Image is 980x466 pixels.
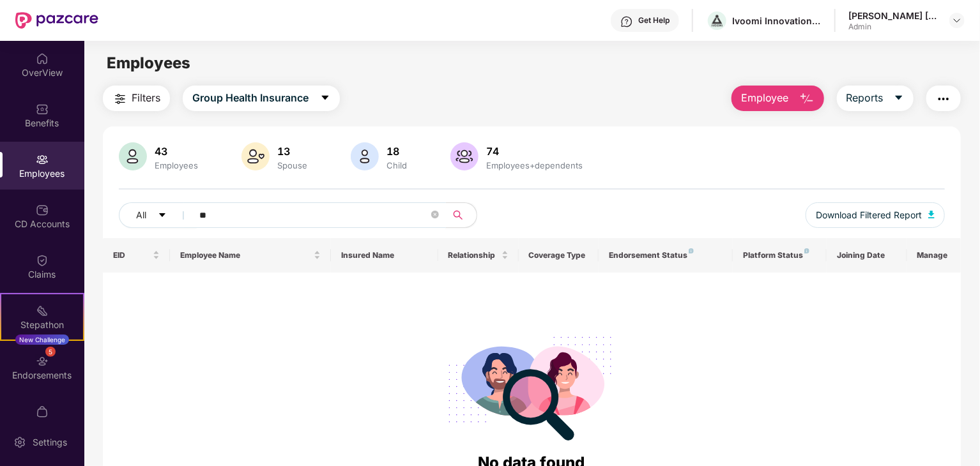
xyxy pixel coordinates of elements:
img: svg+xml;base64,PHN2ZyB4bWxucz0iaHR0cDovL3d3dy53My5vcmcvMjAwMC9zdmciIHdpZHRoPSI4IiBoZWlnaHQ9IjgiIH... [804,248,809,253]
span: Employee [741,90,789,106]
div: Get Help [638,15,670,26]
span: caret-down [894,93,904,104]
img: svg+xml;base64,PHN2ZyBpZD0iQ0RfQWNjb3VudHMiIGRhdGEtbmFtZT0iQ0QgQWNjb3VudHMiIHhtbG5zPSJodHRwOi8vd3... [36,204,49,216]
img: svg+xml;base64,PHN2ZyB4bWxucz0iaHR0cDovL3d3dy53My5vcmcvMjAwMC9zdmciIHhtbG5zOnhsaW5rPSJodHRwOi8vd3... [450,142,479,170]
span: Employee Name [180,250,311,260]
img: svg+xml;base64,PHN2ZyB4bWxucz0iaHR0cDovL3d3dy53My5vcmcvMjAwMC9zdmciIHhtbG5zOnhsaW5rPSJodHRwOi8vd3... [119,142,147,170]
div: Employees [152,160,201,170]
img: svg+xml;base64,PHN2ZyBpZD0iRW5kb3JzZW1lbnRzIiB4bWxucz0iaHR0cDovL3d3dy53My5vcmcvMjAwMC9zdmciIHdpZH... [36,355,49,368]
th: Insured Name [331,238,438,273]
button: search [445,202,477,228]
th: EID [103,238,170,273]
button: Employee [731,86,824,111]
div: Employees+dependents [484,160,585,170]
span: Group Health Insurance [192,90,309,106]
div: 5 [45,347,56,357]
div: Platform Status [743,250,816,260]
img: svg+xml;base64,PHN2ZyBpZD0iRHJvcGRvd24tMzJ4MzIiIHhtbG5zPSJodHRwOi8vd3d3LnczLm9yZy8yMDAwL3N2ZyIgd2... [952,15,962,26]
button: Download Filtered Report [806,202,945,228]
button: Allcaret-down [119,202,197,228]
img: svg+xml;base64,PHN2ZyBpZD0iQmVuZWZpdHMiIHhtbG5zPSJodHRwOi8vd3d3LnczLm9yZy8yMDAwL3N2ZyIgd2lkdGg9Ij... [36,103,49,116]
img: svg+xml;base64,PHN2ZyBpZD0iSGVscC0zMngzMiIgeG1sbnM9Imh0dHA6Ly93d3cudzMub3JnLzIwMDAvc3ZnIiB3aWR0aD... [620,15,633,28]
span: All [136,208,146,222]
div: 18 [384,145,410,158]
div: 13 [275,145,310,158]
img: svg+xml;base64,PHN2ZyB4bWxucz0iaHR0cDovL3d3dy53My5vcmcvMjAwMC9zdmciIHdpZHRoPSIyMSIgaGVpZ2h0PSIyMC... [36,304,49,317]
div: Settings [29,436,71,449]
div: [PERSON_NAME] [PERSON_NAME] [848,10,938,22]
th: Joining Date [827,238,907,273]
th: Relationship [438,238,519,273]
img: svg+xml;base64,PHN2ZyBpZD0iSG9tZSIgeG1sbnM9Imh0dHA6Ly93d3cudzMub3JnLzIwMDAvc3ZnIiB3aWR0aD0iMjAiIG... [36,52,49,65]
img: svg+xml;base64,PHN2ZyBpZD0iU2V0dGluZy0yMHgyMCIgeG1sbnM9Imh0dHA6Ly93d3cudzMub3JnLzIwMDAvc3ZnIiB3aW... [13,436,26,449]
button: Filters [103,86,170,111]
div: 74 [484,145,585,158]
div: New Challenge [15,334,69,345]
span: Relationship [448,250,499,260]
span: caret-down [320,93,330,104]
span: Filters [132,90,160,106]
span: Download Filtered Report [816,208,922,222]
div: Admin [848,22,938,32]
span: search [445,210,470,220]
th: Coverage Type [519,238,599,273]
span: close-circle [431,209,439,222]
img: svg+xml;base64,PHN2ZyB4bWxucz0iaHR0cDovL3d3dy53My5vcmcvMjAwMC9zdmciIHdpZHRoPSIyNCIgaGVpZ2h0PSIyNC... [936,91,951,107]
img: svg+xml;base64,PHN2ZyBpZD0iTXlfT3JkZXJzIiBkYXRhLW5hbWU9Ik15IE9yZGVycyIgeG1sbnM9Imh0dHA6Ly93d3cudz... [36,405,49,418]
div: Endorsement Status [609,250,723,260]
img: svg+xml;base64,PHN2ZyB4bWxucz0iaHR0cDovL3d3dy53My5vcmcvMjAwMC9zdmciIHdpZHRoPSIyNCIgaGVpZ2h0PSIyNC... [112,91,128,107]
img: svg+xml;base64,PHN2ZyB4bWxucz0iaHR0cDovL3d3dy53My5vcmcvMjAwMC9zdmciIHdpZHRoPSIyODgiIGhlaWdodD0iMj... [440,321,624,451]
div: Spouse [275,160,310,170]
div: Stepathon [1,319,83,331]
img: New Pazcare Logo [15,12,98,29]
span: caret-down [158,211,167,221]
img: svg+xml;base64,PHN2ZyB4bWxucz0iaHR0cDovL3d3dy53My5vcmcvMjAwMC9zdmciIHhtbG5zOnhsaW5rPSJodHRwOi8vd3... [928,211,935,218]
img: svg+xml;base64,PHN2ZyB4bWxucz0iaHR0cDovL3d3dy53My5vcmcvMjAwMC9zdmciIHdpZHRoPSI4IiBoZWlnaHQ9IjgiIH... [689,248,694,253]
img: iVOOMI%20Logo%20(1).png [708,11,726,30]
img: svg+xml;base64,PHN2ZyB4bWxucz0iaHR0cDovL3d3dy53My5vcmcvMjAwMC9zdmciIHhtbG5zOnhsaW5rPSJodHRwOi8vd3... [799,91,815,107]
span: Employees [107,54,190,72]
img: svg+xml;base64,PHN2ZyB4bWxucz0iaHR0cDovL3d3dy53My5vcmcvMjAwMC9zdmciIHhtbG5zOnhsaW5rPSJodHRwOi8vd3... [351,142,379,170]
div: 43 [152,145,201,158]
th: Employee Name [170,238,331,273]
span: close-circle [431,211,439,218]
button: Group Health Insurancecaret-down [183,86,340,111]
div: Child [384,160,410,170]
button: Reportscaret-down [837,86,914,111]
img: svg+xml;base64,PHN2ZyBpZD0iQ2xhaW0iIHhtbG5zPSJodHRwOi8vd3d3LnczLm9yZy8yMDAwL3N2ZyIgd2lkdGg9IjIwIi... [36,254,49,267]
th: Manage [907,238,961,273]
img: svg+xml;base64,PHN2ZyB4bWxucz0iaHR0cDovL3d3dy53My5vcmcvMjAwMC9zdmciIHhtbG5zOnhsaW5rPSJodHRwOi8vd3... [241,142,270,170]
div: Ivoomi Innovation Private Limited [732,15,822,27]
span: Reports [846,90,884,106]
span: EID [113,250,150,260]
img: svg+xml;base64,PHN2ZyBpZD0iRW1wbG95ZWVzIiB4bWxucz0iaHR0cDovL3d3dy53My5vcmcvMjAwMC9zdmciIHdpZHRoPS... [36,153,49,166]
